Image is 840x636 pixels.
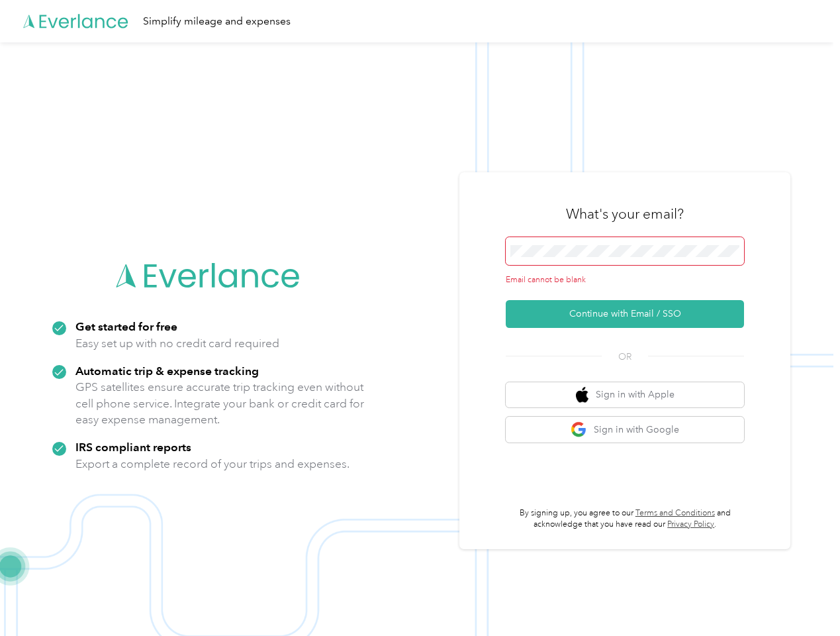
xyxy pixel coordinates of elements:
img: apple logo [576,387,589,403]
strong: Automatic trip & expense tracking [75,364,259,378]
a: Terms and Conditions [635,508,715,518]
strong: Get started for free [75,319,177,333]
p: GPS satellites ensure accurate trip tracking even without cell phone service. Integrate your bank... [75,379,365,428]
button: Continue with Email / SSO [506,300,744,328]
p: By signing up, you agree to our and acknowledge that you have read our . [506,507,744,531]
div: Simplify mileage and expenses [143,13,291,30]
img: google logo [571,421,587,438]
a: Privacy Policy [667,519,714,529]
div: Email cannot be blank [506,274,744,286]
p: Export a complete record of your trips and expenses. [75,456,350,472]
button: apple logoSign in with Apple [506,382,744,408]
span: OR [602,350,648,364]
button: google logoSign in with Google [506,417,744,443]
strong: IRS compliant reports [75,440,191,454]
p: Easy set up with no credit card required [75,335,279,352]
h3: What's your email? [566,205,684,223]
